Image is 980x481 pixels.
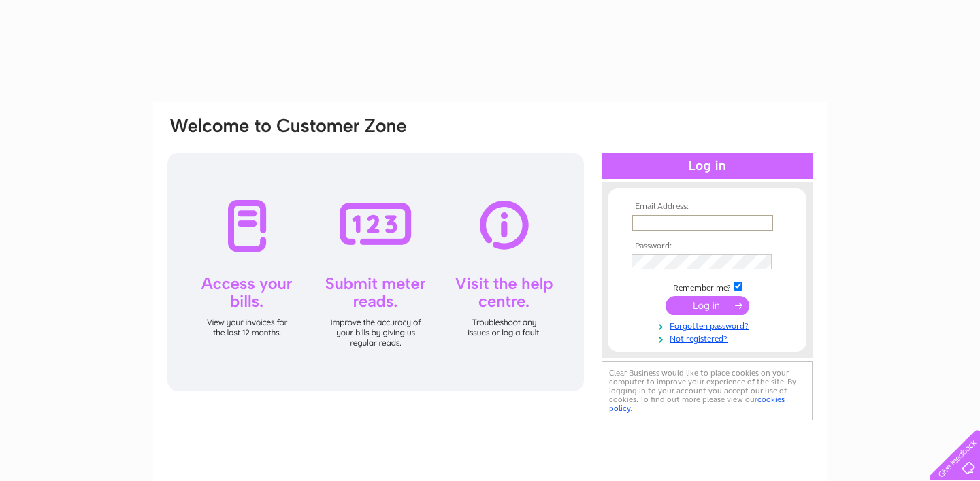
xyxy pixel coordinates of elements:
a: Forgotten password? [632,318,786,331]
a: cookies policy [609,395,785,413]
th: Email Address: [628,202,786,212]
input: Submit [666,296,749,315]
a: Not registered? [632,331,786,344]
div: Clear Business would like to place cookies on your computer to improve your experience of the sit... [602,361,813,420]
td: Remember me? [628,280,786,293]
th: Password: [628,242,786,251]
